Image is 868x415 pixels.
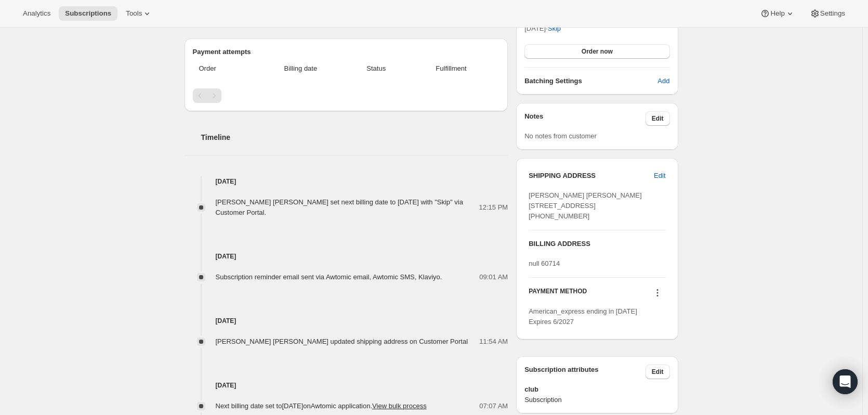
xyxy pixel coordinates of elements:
button: View bulk process [372,402,427,410]
h3: BILLING ADDRESS [529,239,665,249]
span: Next billing date set to [DATE] on Awtomic application . [216,402,427,410]
button: Subscriptions [59,6,117,21]
button: Analytics [17,6,57,21]
span: Add [657,76,669,86]
button: Skip [542,20,567,37]
span: Subscription reminder email sent via Awtomic email, Awtomic SMS, Klaviyo. [216,273,442,281]
span: Help [770,9,784,18]
h6: Batching Settings [524,76,657,86]
div: Open Intercom Messenger [833,369,858,394]
span: 09:01 AM [479,272,508,282]
span: Skip [548,23,561,34]
button: Edit [648,167,672,184]
span: Tools [126,9,142,18]
span: Edit [654,171,665,181]
button: Edit [646,111,670,126]
span: [PERSON_NAME] [PERSON_NAME] updated shipping address on Customer Portal [216,338,468,345]
span: [PERSON_NAME] [PERSON_NAME] set next billing date to [DATE] with "Skip" via Customer Portal. [216,198,463,216]
h3: SHIPPING ADDRESS [529,171,654,181]
span: Edit [652,114,664,123]
span: club [524,384,669,395]
button: Add [651,73,676,89]
h4: [DATE] [185,176,508,187]
span: 12:15 PM [479,202,508,213]
button: Help [754,6,801,21]
span: Order now [582,47,613,56]
span: Status [350,63,403,74]
span: Analytics [23,9,50,18]
button: Edit [646,365,670,379]
button: Order now [524,44,669,59]
span: No notes from customer [524,132,597,140]
button: Settings [804,6,851,21]
h3: PAYMENT METHOD [529,287,587,301]
h4: [DATE] [185,251,508,262]
span: Subscriptions [65,9,111,18]
span: [PERSON_NAME] [PERSON_NAME] [STREET_ADDRESS] [PHONE_NUMBER] [529,191,641,220]
span: 07:07 AM [479,401,508,411]
h3: Subscription attributes [524,365,646,379]
span: [DATE] · [524,24,561,32]
h3: Notes [524,111,646,126]
h4: [DATE] [185,316,508,326]
span: Fulfillment [409,63,493,74]
span: null 60714 [529,260,560,267]
nav: Pagination [193,88,500,103]
h2: Payment attempts [193,47,500,57]
button: Tools [120,6,159,21]
span: Edit [652,368,664,376]
span: Billing date [258,63,344,74]
span: Settings [820,9,845,18]
th: Order [193,57,255,80]
span: 11:54 AM [479,336,508,347]
h2: Timeline [201,132,508,142]
h4: [DATE] [185,380,508,391]
span: Subscription [524,395,669,405]
span: American_express ending in [DATE] Expires 6/2027 [529,307,637,326]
